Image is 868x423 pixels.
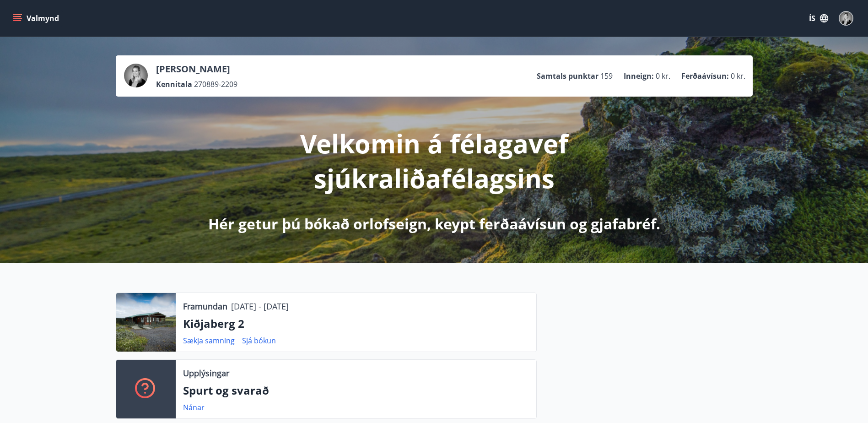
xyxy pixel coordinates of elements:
[840,12,852,25] img: jbSQFBSLnW8xMt9JY8km2ZNwnJWzjwKPjTAVEjyD.jpg
[183,336,235,346] a: Sækja samning
[124,64,148,87] img: jbSQFBSLnW8xMt9JY8km2ZNwnJWzjwKPjTAVEjyD.jpg
[681,71,729,81] p: Ferðaávísun :
[156,63,237,76] p: [PERSON_NAME]
[624,71,654,81] p: Inneign :
[183,300,227,312] p: Framundan
[156,79,192,89] p: Kennitala
[183,383,529,398] p: Spurt og svarað
[804,10,833,27] button: ÍS
[183,316,529,331] p: Kiðjaberg 2
[193,126,676,195] p: Velkomin á félagavef sjúkraliðafélagsins
[537,71,598,81] p: Samtals punktar
[194,79,237,89] span: 270889-2209
[183,367,229,379] p: Upplýsingar
[208,214,660,234] p: Hér getur þú bókað orlofseign, keypt ferðaávísun og gjafabréf.
[600,71,613,81] span: 159
[656,71,670,81] span: 0 kr.
[231,300,289,312] p: [DATE] - [DATE]
[242,336,276,346] a: Sjá bókun
[11,10,63,27] button: menu
[731,71,745,81] span: 0 kr.
[183,402,205,412] a: Nánar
